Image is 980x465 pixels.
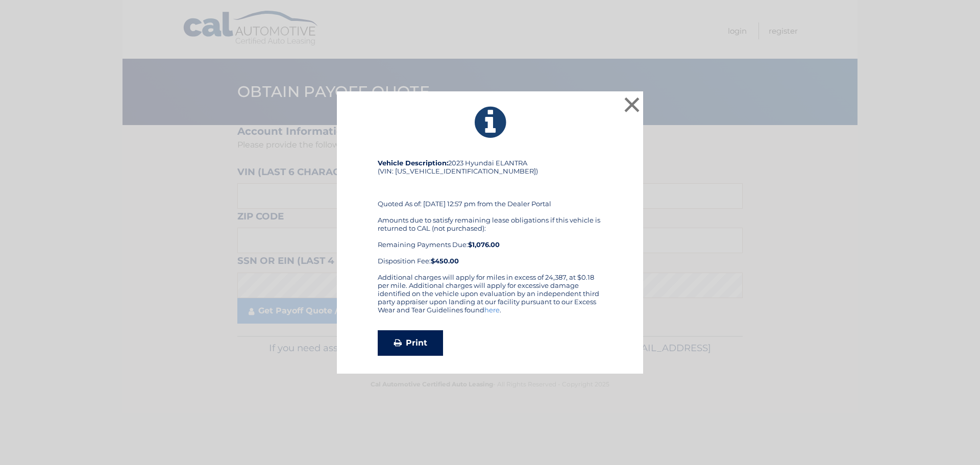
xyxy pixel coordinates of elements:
[622,94,642,115] button: ×
[378,216,602,265] div: Amounts due to satisfy remaining lease obligations if this vehicle is returned to CAL (not purcha...
[378,159,448,167] strong: Vehicle Description:
[468,240,500,249] b: $1,076.00
[378,273,602,322] div: Additional charges will apply for miles in excess of 24,387, at $0.18 per mile. Additional charge...
[378,159,602,273] div: 2023 Hyundai ELANTRA (VIN: [US_VEHICLE_IDENTIFICATION_NUMBER]) Quoted As of: [DATE] 12:57 pm from...
[378,330,443,356] a: Print
[431,257,459,265] strong: $450.00
[484,306,500,314] a: here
